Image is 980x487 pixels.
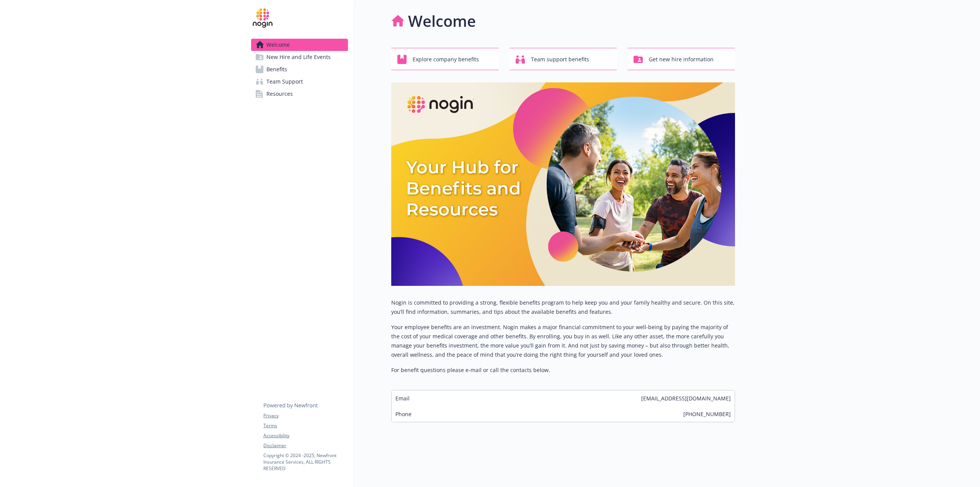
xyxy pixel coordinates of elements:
[683,410,731,418] span: [PHONE_NUMBER]
[510,48,617,70] button: Team support benefits
[266,51,331,63] span: New Hire and Life Events
[531,52,589,67] span: Team support benefits
[263,452,348,472] p: Copyright © 2024 - 2025 , Newfront Insurance Services, ALL RIGHTS RESERVED
[391,82,735,286] img: overview page banner
[266,63,287,75] span: Benefits
[408,10,476,33] h1: Welcome
[251,39,348,51] a: Welcome
[395,410,412,418] span: Phone
[641,394,731,402] span: [EMAIL_ADDRESS][DOMAIN_NAME]
[391,366,735,375] p: For benefit questions please e-mail or call the contacts below.
[251,63,348,75] a: Benefits
[391,48,499,70] button: Explore company benefits
[266,75,303,88] span: Team Support
[413,52,479,67] span: Explore company benefits
[251,51,348,63] a: New Hire and Life Events
[251,75,348,88] a: Team Support
[263,412,348,419] a: Privacy
[266,88,293,100] span: Resources
[649,52,714,67] span: Get new hire information
[266,39,290,51] span: Welcome
[263,432,348,439] a: Accessibility
[391,323,735,359] p: Your employee benefits are an investment. Nogin makes a major financial commitment to your well-b...
[251,88,348,100] a: Resources
[627,48,735,70] button: Get new hire information
[263,442,348,449] a: Disclaimer
[263,422,348,429] a: Terms
[391,298,735,316] p: Nogin is committed to providing a strong, flexible benefits program to help keep you and your fam...
[395,394,410,402] span: Email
